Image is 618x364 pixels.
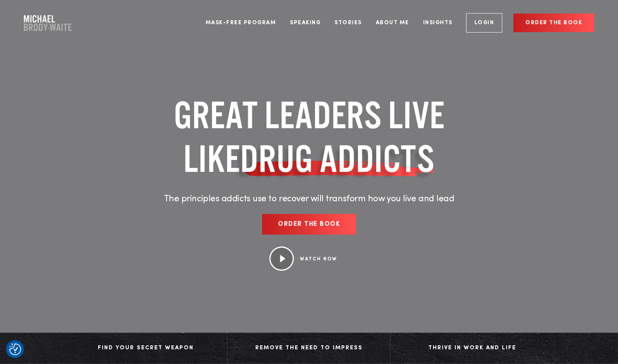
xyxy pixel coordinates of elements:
[269,247,294,271] img: Play
[240,137,435,181] span: DRUG ADDICTS
[300,257,337,262] a: WATCH NOW
[124,93,494,181] h1: GREAT LEADERS LIVE LIKE
[466,13,503,33] a: Login
[72,342,219,354] div: Find Your Secret Weapon
[164,195,455,203] span: The principles addicts use to recover will transform how you live and lead
[417,8,459,38] a: Insights
[262,214,356,235] a: Order the book
[370,8,415,38] a: About Me
[24,15,72,31] a: Company Logo Company Logo
[9,343,21,355] img: Revisit consent button
[398,342,546,354] div: Thrive in Work and Life
[284,8,326,38] a: Speaking
[200,8,282,38] a: Mask-Free Program
[328,8,368,38] a: Stories
[235,342,382,354] div: Remove The Need to Impress
[513,13,594,32] a: Order the book
[278,221,340,227] span: Order the book
[9,343,21,355] button: Consent Preferences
